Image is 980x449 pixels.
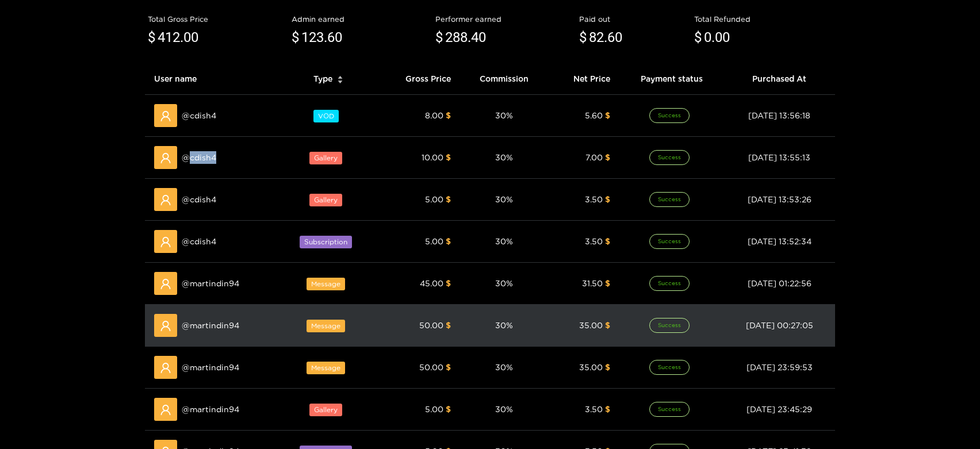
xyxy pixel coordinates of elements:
div: Total Gross Price [148,13,286,25]
span: Gallery [309,194,342,206]
span: 30 % [495,321,513,329]
span: @ martindin94 [182,361,239,374]
span: Subscription [300,236,352,248]
span: 5.00 [425,405,443,413]
span: @ cdish4 [182,193,216,206]
span: 10.00 [422,153,443,162]
span: 5.00 [425,195,443,204]
span: Message [307,320,345,332]
span: 35.00 [579,321,603,329]
span: 3.50 [585,405,603,413]
span: 30 % [495,153,513,162]
span: .40 [468,29,486,45]
span: 30 % [495,111,513,120]
span: Success [649,276,690,291]
span: Success [649,108,690,123]
span: 50.00 [419,321,443,329]
th: User name [145,63,280,95]
span: user [160,320,171,332]
span: $ [148,27,155,49]
span: Success [649,192,690,207]
span: [DATE] 23:59:53 [747,363,813,371]
span: 5.00 [425,237,443,245]
span: Gallery [309,152,342,164]
span: user [160,278,171,290]
span: @ cdish4 [182,235,216,248]
span: [DATE] 00:27:05 [746,321,813,329]
span: 30 % [495,279,513,287]
span: user [160,194,171,206]
span: $ [605,195,610,204]
span: @ martindin94 [182,403,239,416]
span: Success [649,234,690,249]
span: 30 % [495,195,513,204]
span: user [160,110,171,122]
th: Net Price [548,63,619,95]
span: 50.00 [419,363,443,371]
span: Gallery [309,404,342,416]
span: $ [435,27,443,49]
span: [DATE] 13:55:13 [748,153,810,162]
span: Message [307,278,345,290]
span: 3.50 [585,237,603,245]
span: [DATE] 13:56:18 [748,111,810,120]
span: .60 [324,29,342,45]
span: caret-down [337,79,343,85]
span: 0 [704,29,711,45]
span: @ cdish4 [182,151,216,164]
span: user [160,152,171,164]
span: [DATE] 13:53:26 [748,195,811,204]
span: user [160,236,171,248]
th: Purchased At [723,63,835,95]
th: Commission [460,63,548,95]
div: Admin earned [292,13,430,25]
span: $ [605,279,610,287]
span: Success [649,402,690,417]
span: $ [605,321,610,329]
span: Success [649,150,690,165]
span: 123 [301,29,324,45]
span: .60 [604,29,622,45]
span: $ [694,27,702,49]
span: 5.60 [585,111,603,120]
span: user [160,362,171,374]
span: 3.50 [585,195,603,204]
span: Success [649,360,690,375]
span: [DATE] 13:52:34 [748,237,811,245]
span: 412 [158,29,180,45]
span: $ [292,27,299,49]
div: Total Refunded [694,13,832,25]
span: $ [605,237,610,245]
span: $ [446,153,451,162]
span: 30 % [495,363,513,371]
span: 30 % [495,405,513,413]
span: .00 [711,29,730,45]
span: Message [307,362,345,374]
span: $ [446,237,451,245]
span: 82 [589,29,604,45]
span: Success [649,318,690,333]
span: user [160,404,171,416]
span: .00 [180,29,198,45]
span: $ [446,363,451,371]
span: $ [446,195,451,204]
span: $ [605,153,610,162]
span: @ cdish4 [182,109,216,122]
span: VOD [313,110,339,122]
span: @ martindin94 [182,277,239,290]
span: $ [605,363,610,371]
span: 288 [445,29,468,45]
div: Paid out [579,13,688,25]
span: $ [446,321,451,329]
span: Type [313,72,332,85]
span: 45.00 [420,279,443,287]
span: 30 % [495,237,513,245]
th: Payment status [619,63,724,95]
span: 31.50 [582,279,603,287]
span: [DATE] 23:45:29 [747,405,812,413]
th: Gross Price [377,63,460,95]
span: 35.00 [579,363,603,371]
span: @ martindin94 [182,319,239,332]
span: 7.00 [585,153,603,162]
span: $ [579,27,587,49]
